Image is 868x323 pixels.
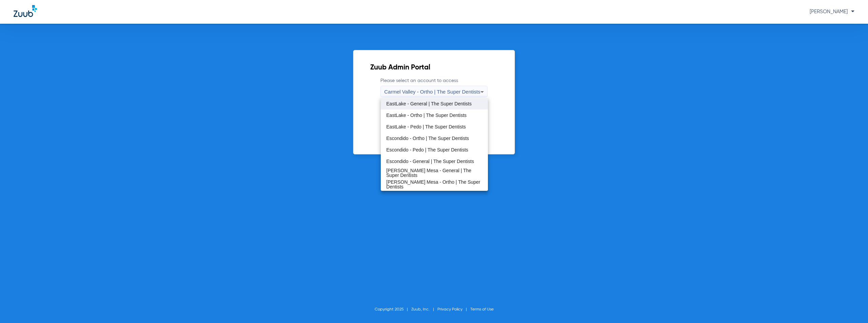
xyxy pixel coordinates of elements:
[834,290,868,323] iframe: Chat Widget
[386,159,474,164] span: Escondido - General | The Super Dentists
[386,136,469,141] span: Escondido - Ortho | The Super Dentists
[386,180,482,189] span: [PERSON_NAME] Mesa - Ortho | The Super Dentists
[386,168,482,178] span: [PERSON_NAME] Mesa - General | The Super Dentists
[386,124,466,129] span: EastLake - Pedo | The Super Dentists
[386,101,472,106] span: EastLake - General | The Super Dentists
[386,147,468,152] span: Escondido - Pedo | The Super Dentists
[386,113,467,118] span: EastLake - Ortho | The Super Dentists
